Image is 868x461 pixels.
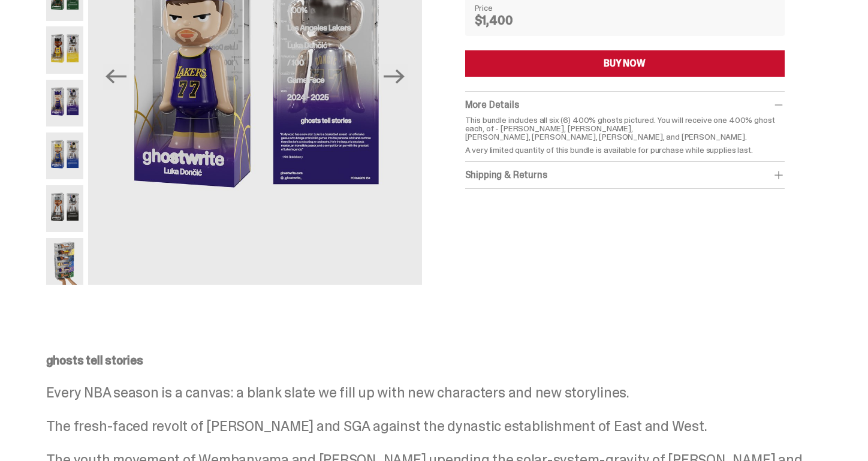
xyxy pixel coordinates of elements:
p: This bundle includes all six (6) 400% ghosts pictured. You will receive one 400% ghost each, of -... [465,116,785,141]
img: NBA-400-HG%20Bron.png [46,26,84,73]
img: NBA-400-HG-Wemby.png [46,185,84,232]
button: Next [381,64,408,90]
p: The fresh-faced revolt of [PERSON_NAME] and SGA against the dynastic establishment of East and West. [46,419,813,433]
img: NBA-400-HG-Steph.png [46,132,84,179]
span: More Details [465,98,519,111]
div: Shipping & Returns [465,169,785,181]
p: ghosts tell stories [46,354,813,366]
div: BUY NOW [604,59,646,68]
button: Previous [103,64,129,90]
button: BUY NOW [465,50,785,77]
img: NBA-400-HG-Luka.png [46,80,84,126]
p: Every NBA season is a canvas: a blank slate we fill up with new characters and new storylines. [46,385,813,400]
dt: Price [475,4,535,12]
p: A very limited quantity of this bundle is available for purchase while supplies last. [465,146,785,154]
img: NBA-400-HG-Scale.png [46,238,84,285]
dd: $1,400 [475,14,535,26]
